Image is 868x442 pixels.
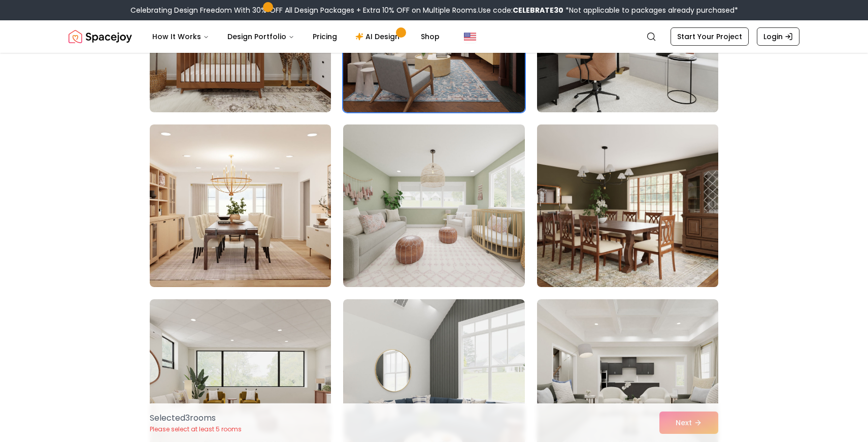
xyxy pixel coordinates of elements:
button: How It Works [144,26,217,47]
p: Please select at least 5 rooms [150,425,242,433]
img: Room room-20 [343,124,524,287]
img: Room room-21 [532,120,723,291]
button: Design Portfolio [219,26,303,47]
a: Spacejoy [69,26,132,47]
a: Shop [413,26,448,47]
a: Start Your Project [671,27,749,46]
span: Use code: [478,5,563,15]
img: Room room-19 [150,124,331,287]
a: AI Design [347,26,411,47]
a: Pricing [305,26,345,47]
b: CELEBRATE30 [513,5,563,15]
span: *Not applicable to packages already purchased* [563,5,738,15]
a: Login [757,27,799,46]
nav: Main [144,26,448,47]
div: Celebrating Design Freedom With 30% OFF All Design Packages + Extra 10% OFF on Multiple Rooms. [130,5,738,15]
img: United States [464,30,476,43]
nav: Global [69,20,799,53]
img: Spacejoy Logo [69,26,132,47]
p: Selected 3 room s [150,412,242,424]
